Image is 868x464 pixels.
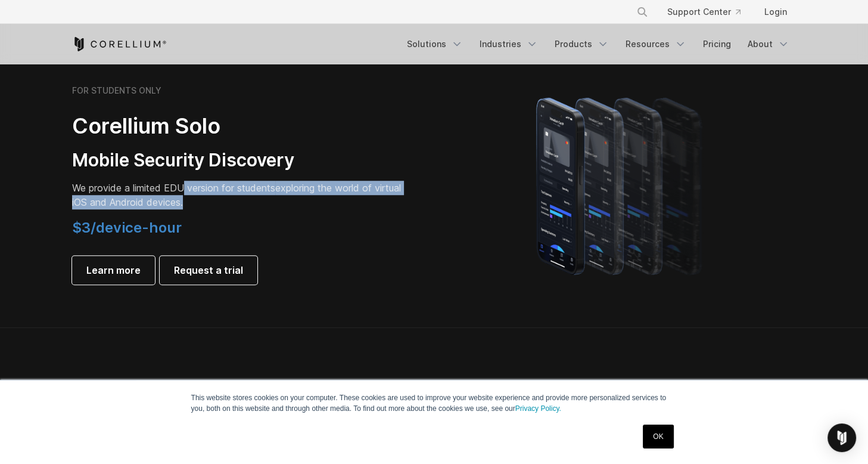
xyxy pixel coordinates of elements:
[72,149,406,172] h3: Mobile Security Discovery
[631,1,653,23] button: Search
[191,392,677,414] p: This website stores cookies on your computer. These cookies are used to improve your website expe...
[72,219,182,236] span: $3/device-hour
[72,181,406,209] p: exploring the world of virtual iOS and Android devices.
[515,404,561,413] a: Privacy Policy.
[400,33,797,55] div: Navigation Menu
[696,33,738,55] a: Pricing
[755,1,797,23] a: Login
[643,425,673,448] a: OK
[86,263,141,277] span: Learn more
[472,33,545,55] a: Industries
[622,1,797,23] div: Navigation Menu
[72,256,155,284] a: Learn more
[72,85,161,96] h6: FOR STUDENTS ONLY
[400,33,470,55] a: Solutions
[547,33,616,55] a: Products
[174,263,243,277] span: Request a trial
[72,37,167,51] a: Corellium Home
[658,1,750,23] a: Support Center
[827,423,856,452] div: Open Intercom Messenger
[618,33,693,55] a: Resources
[512,81,730,289] img: A lineup of four iPhone models becoming more gradient and blurred
[160,256,257,284] a: Request a trial
[741,33,797,55] a: About
[72,182,275,194] span: We provide a limited EDU version for students
[72,113,406,140] h2: Corellium Solo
